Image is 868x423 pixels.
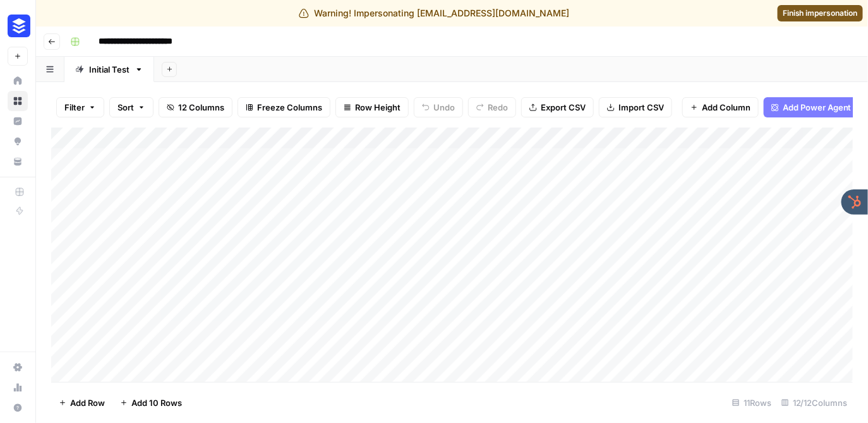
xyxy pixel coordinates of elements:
button: 12 Columns [159,97,232,117]
a: Usage [8,378,28,398]
a: Home [8,71,28,91]
span: Sort [118,101,134,114]
div: 12/12 Columns [776,393,853,413]
button: Row Height [335,97,409,117]
span: Filter [64,101,85,114]
button: Add Power Agent [764,97,859,117]
img: Buffer Logo [8,15,30,37]
span: Add Power Agent [783,101,852,114]
button: Workspace: Buffer [8,10,28,42]
span: Finish impersonation [783,8,858,19]
a: Finish impersonation [778,5,863,21]
button: Add 10 Rows [112,393,190,413]
a: Browse [8,91,28,111]
span: 12 Columns [178,101,224,114]
button: Add Column [682,97,759,117]
button: Help + Support [8,398,28,418]
button: Freeze Columns [238,97,330,117]
div: Warning! Impersonating [EMAIL_ADDRESS][DOMAIN_NAME] [299,7,569,20]
span: Freeze Columns [257,101,322,114]
button: Import CSV [599,97,672,117]
a: Your Data [8,152,28,172]
a: Opportunities [8,131,28,152]
span: Redo [488,101,508,114]
button: Filter [56,97,104,117]
a: Initial Test [64,57,154,82]
span: Add Row [70,396,105,409]
span: Row Height [355,101,401,114]
span: Import CSV [618,101,664,114]
a: Settings [8,357,28,378]
button: Sort [109,97,154,117]
span: Export CSV [541,101,586,114]
div: 11 Rows [727,393,776,413]
button: Export CSV [521,97,594,117]
span: Add 10 Rows [131,396,182,409]
button: Redo [468,97,516,117]
button: Add Row [51,393,112,413]
span: Undo [433,101,455,114]
div: Initial Test [89,63,130,76]
button: Undo [414,97,463,117]
span: Add Column [702,101,750,114]
a: Insights [8,111,28,131]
